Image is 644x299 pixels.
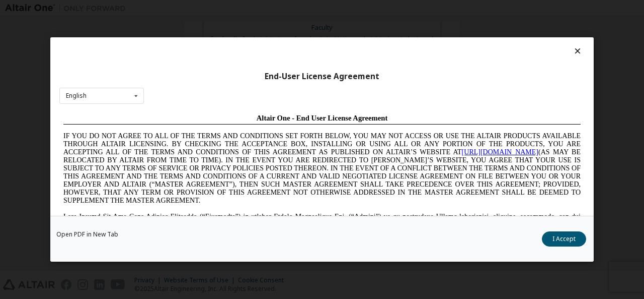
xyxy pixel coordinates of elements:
button: I Accept [542,231,586,247]
a: Open PDF in New Tab [56,231,118,237]
div: End-User License Agreement [59,72,585,82]
div: English [66,93,87,99]
span: IF YOU DO NOT AGREE TO ALL OF THE TERMS AND CONDITIONS SET FORTH BELOW, YOU MAY NOT ACCESS OR USE... [4,22,521,94]
span: Altair One - End User License Agreement [197,4,329,12]
a: [URL][DOMAIN_NAME] [403,38,479,46]
span: Lore Ipsumd Sit Ame Cons Adipisc Elitseddo (“Eiusmodte”) in utlabor Etdolo Magnaaliqua Eni. (“Adm... [4,103,521,175]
